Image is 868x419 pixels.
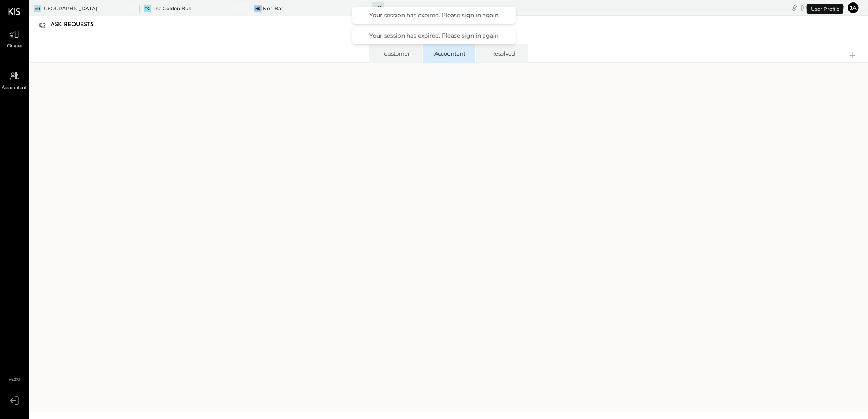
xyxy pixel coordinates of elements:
div: Nori Bar [263,5,283,12]
a: Queue [0,27,28,50]
span: Queue [7,43,22,50]
div: [GEOGRAPHIC_DATA] [42,5,97,12]
div: AH [34,5,41,12]
li: Resolved [475,44,528,63]
span: Accountant [2,85,27,92]
div: TG [144,5,151,12]
div: Accountant [431,50,470,57]
div: [DATE] [801,4,845,11]
div: Your session has expired. Please sign in again [360,32,508,39]
div: User Profile [807,4,843,14]
a: Accountant [0,68,28,92]
div: Customer [378,50,416,57]
div: copy link [791,3,799,12]
div: NB [254,5,262,12]
div: + 11 [372,2,384,13]
div: The Golden Bull [152,5,191,12]
div: Ask Requests [51,18,102,31]
button: ja [847,1,860,14]
div: Your session has expired. Please sign in again [360,11,508,19]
